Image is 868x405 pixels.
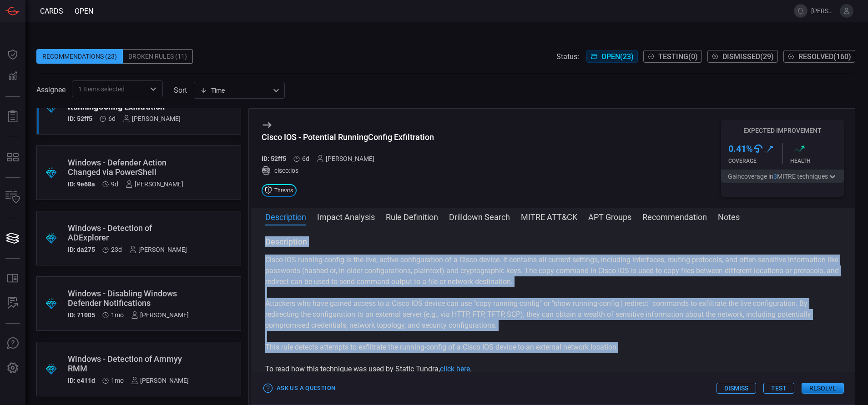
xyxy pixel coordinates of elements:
div: [PERSON_NAME] [131,377,189,384]
button: MITRE - Detection Posture [2,146,24,168]
div: Coverage [728,158,782,164]
button: Description [265,211,306,222]
p: To read how this technique was used by Static Tundra, . [265,364,840,375]
div: Health [790,158,844,164]
button: Open [147,83,160,95]
button: Test [763,383,794,394]
button: MITRE ATT&CK [521,211,577,222]
span: open [75,7,93,15]
div: [PERSON_NAME] [129,246,187,253]
button: Rule Catalog [2,268,24,290]
button: Gaincoverage in3MITRE techniques [721,170,844,183]
span: Threats [274,188,293,193]
label: sort [174,86,187,95]
button: Resolved(160) [783,50,855,63]
button: Notes [718,211,740,222]
span: Testing ( 0 ) [658,52,698,61]
button: Cards [2,227,24,249]
span: Assignee [36,85,66,94]
button: Ask Us A Question [2,333,24,355]
div: Windows - Detection of ADExplorer [68,223,187,242]
button: Dismiss [717,383,756,394]
span: Aug 27, 2025 5:09 PM [108,115,116,122]
span: Dismissed ( 29 ) [722,52,774,61]
span: 1 Items selected [78,85,125,94]
p: Attackers who have gained access to a Cisco IOS device can use "copy running-config" or "show run... [265,298,840,331]
button: Detections [2,65,24,87]
button: Resolve [802,383,844,394]
h5: ID: 9e68a [68,180,95,188]
span: Cards [40,7,63,15]
span: Aug 24, 2025 8:50 AM [111,180,118,188]
span: [PERSON_NAME].[PERSON_NAME] [811,7,836,15]
h5: ID: e411d [68,377,95,384]
button: Open(23) [586,50,638,63]
span: Aug 03, 2025 11:41 AM [111,311,124,319]
button: Inventory [2,187,24,209]
div: Windows - Disabling Windows Defender Notifications [68,289,189,308]
p: This rule detects attempts to exfiltrate the running-config of a Cisco IOS device to an external ... [265,342,840,353]
div: [PERSON_NAME] [123,115,181,122]
div: Windows - Detection of Ammyy RMM [68,354,189,373]
p: Cisco IOS running-config is the live, active configuration of a Cisco device. It contains all cur... [265,255,840,287]
div: [PERSON_NAME] [131,311,189,319]
button: Rule Definition [386,211,438,222]
a: click here [440,365,470,373]
button: Impact Analysis [317,211,375,222]
button: Testing(0) [643,50,702,63]
button: Ask Us a Question [262,381,338,395]
div: [PERSON_NAME] [317,155,374,162]
button: APT Groups [588,211,631,222]
button: Drilldown Search [449,211,510,222]
h3: 0.41 % [728,143,753,154]
div: Recommendations (23) [36,49,123,64]
h5: ID: 52ff5 [68,115,92,122]
span: 3 [773,173,777,180]
span: Resolved ( 160 ) [798,52,851,61]
div: Broken Rules (11) [123,49,193,64]
h5: Expected Improvement [721,127,844,134]
span: Jul 27, 2025 10:12 AM [111,377,124,384]
button: Recommendation [642,211,707,222]
button: Preferences [2,357,24,379]
button: Dashboard [2,44,24,65]
span: Aug 10, 2025 9:09 AM [111,246,122,253]
div: cisco:ios [262,166,434,175]
h5: ID: da275 [68,246,95,253]
button: Reports [2,106,24,128]
h5: ID: 71005 [68,311,95,319]
span: Status: [556,52,579,61]
span: Aug 27, 2025 5:09 PM [302,155,309,162]
button: Dismissed(29) [707,50,778,63]
span: Open ( 23 ) [601,52,634,61]
div: Time [200,86,270,95]
button: ALERT ANALYSIS [2,292,24,314]
h5: ID: 52ff5 [262,155,286,162]
div: Cisco IOS - Potential RunningConfig Exfiltration [262,132,434,142]
div: [PERSON_NAME] [126,180,183,188]
div: Windows - Defender Action Changed via PowerShell [68,158,183,177]
h3: Description [265,236,840,247]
